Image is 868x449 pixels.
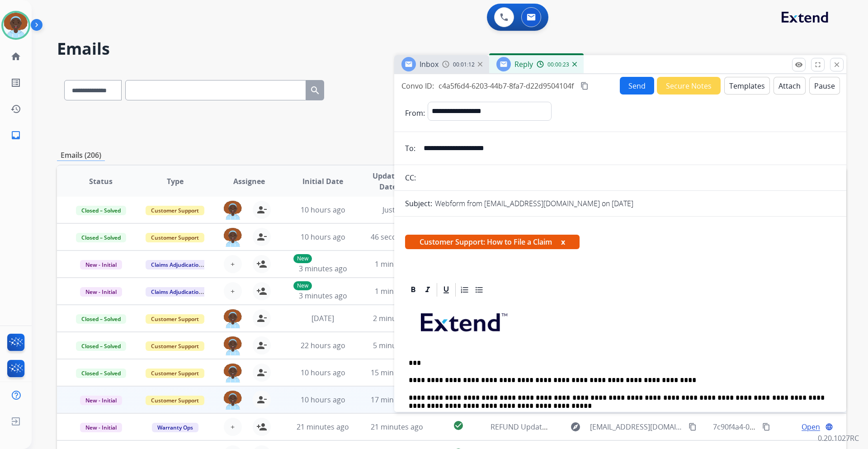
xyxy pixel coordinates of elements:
span: Customer Support [146,233,204,242]
span: Customer Support [146,314,204,324]
mat-icon: person_add [256,421,267,432]
mat-icon: remove_red_eye [795,61,803,69]
span: 22 hours ago [301,340,345,350]
span: Customer Support [146,206,204,215]
mat-icon: explore [570,421,581,432]
p: New [293,281,312,290]
p: Subject: [405,198,432,209]
span: [EMAIL_ADDRESS][DOMAIN_NAME] [590,421,683,432]
span: 1 minute ago [375,259,420,269]
span: Customer Support: How to File a Claim [405,235,580,249]
button: + [224,418,242,436]
mat-icon: person_remove [256,340,267,351]
span: New - Initial [80,396,122,405]
p: To: [405,143,415,154]
span: 17 minutes ago [371,395,423,405]
span: Status [89,176,113,187]
span: 3 minutes ago [299,291,347,301]
span: 10 hours ago [301,205,345,215]
span: 10 hours ago [301,232,345,242]
span: 2 minutes ago [373,313,421,323]
mat-icon: person_remove [256,204,267,215]
span: 21 minutes ago [297,422,349,432]
span: + [231,259,235,269]
div: Bold [406,283,420,297]
mat-icon: language [825,423,833,431]
span: 46 seconds ago [371,232,424,242]
span: 3 minutes ago [299,264,347,274]
mat-icon: search [310,85,321,96]
p: CC: [405,172,416,183]
span: 00:01:12 [453,61,475,68]
mat-icon: person_add [256,286,267,297]
h2: Emails [57,40,846,58]
span: Inbox [420,59,439,69]
span: Open [802,421,820,432]
span: Claims Adjudication [146,260,208,269]
mat-icon: close [833,61,841,69]
div: Bullet List [472,283,486,297]
p: From: [405,108,425,118]
span: Closed – Solved [76,341,126,351]
button: Templates [724,77,770,95]
span: Closed – Solved [76,233,126,242]
mat-icon: inbox [10,130,21,141]
p: Emails (206) [57,150,105,161]
span: REFUND Update Contract ID: 3638585a-c5cc-4dac-a57e-f32ec9bd9b8c [491,422,727,432]
mat-icon: fullscreen [814,61,822,69]
mat-icon: content_copy [689,423,697,431]
span: 15 minutes ago [371,368,423,378]
span: Warranty Ops [152,423,198,432]
button: Pause [809,77,840,95]
span: [DATE] [311,313,334,323]
mat-icon: history [10,104,21,114]
mat-icon: check_circle [453,420,464,431]
span: Closed – Solved [76,314,126,324]
span: 10 hours ago [301,368,345,378]
mat-icon: content_copy [762,423,770,431]
span: New - Initial [80,260,122,269]
mat-icon: person_remove [256,313,267,324]
img: agent-avatar [224,228,242,247]
img: agent-avatar [224,364,242,383]
span: 10 hours ago [301,395,345,405]
span: Closed – Solved [76,206,126,215]
span: Closed – Solved [76,369,126,378]
div: Italic [421,283,434,297]
p: Convo ID: [401,80,434,91]
span: Initial Date [302,176,343,187]
img: agent-avatar [224,201,242,220]
span: c4a5f6d4-6203-44b7-8fa7-d22d9504104f [439,81,574,91]
span: 1 minute ago [375,286,420,296]
button: x [561,236,565,247]
div: Underline [439,283,453,297]
mat-icon: list_alt [10,77,21,88]
span: 21 minutes ago [371,422,423,432]
span: 7c90f4a4-02fb-4d66-9710-83fbbdafc82e [713,422,846,432]
mat-icon: content_copy [580,82,589,90]
span: Customer Support [146,341,204,351]
p: Webform from [EMAIL_ADDRESS][DOMAIN_NAME] on [DATE] [435,198,633,209]
span: Assignee [233,176,265,187]
img: avatar [3,13,28,38]
mat-icon: person_remove [256,367,267,378]
button: + [224,282,242,300]
span: 00:00:23 [547,61,569,68]
mat-icon: person_remove [256,394,267,405]
mat-icon: person_add [256,259,267,269]
span: Updated Date [368,170,409,192]
span: Customer Support [146,396,204,405]
span: Type [167,176,184,187]
button: Send [620,77,654,95]
p: New [293,254,312,263]
span: Customer Support [146,369,204,378]
span: + [231,286,235,297]
span: Reply [514,59,533,69]
img: agent-avatar [224,391,242,410]
button: + [224,255,242,273]
img: agent-avatar [224,336,242,355]
span: 5 minutes ago [373,340,421,350]
mat-icon: home [10,51,21,62]
button: Secure Notes [657,77,721,95]
span: Claims Adjudication [146,287,208,297]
